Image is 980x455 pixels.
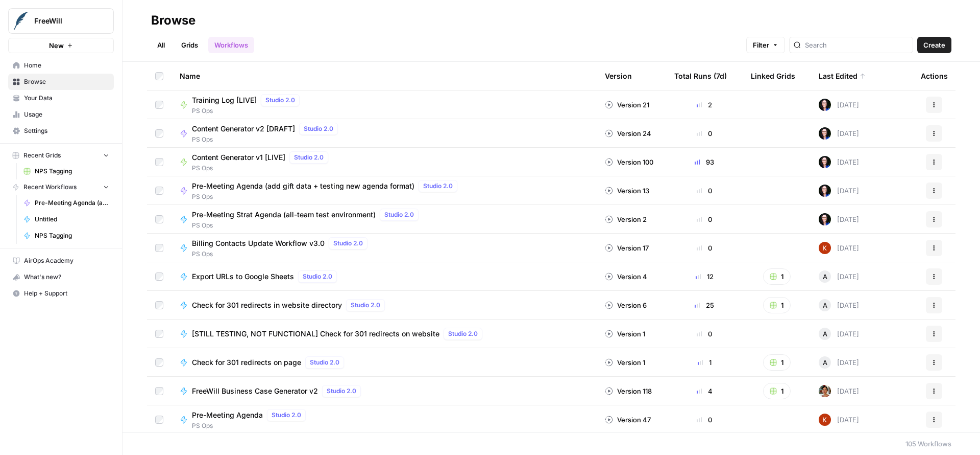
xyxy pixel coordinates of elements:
span: Studio 2.0 [327,386,356,396]
div: 0 [674,329,734,339]
span: PS Ops [192,192,461,201]
button: Workspace: FreeWill [8,8,114,34]
span: [STILL TESTING, NOT FUNCTIONAL] Check for 301 redirects on website [192,329,439,339]
div: Version 17 [605,243,649,253]
span: FreeWill [34,16,96,26]
span: Studio 2.0 [310,358,339,367]
input: Search [805,40,909,50]
button: Recent Workflows [8,179,114,195]
img: qbv1ulvrwtta9e8z8l6qv22o0bxd [819,185,831,197]
a: Content Generator v1 [LIVE]Studio 2.0PS Ops [180,151,589,173]
span: Untitled [35,215,109,224]
img: qbv1ulvrwtta9e8z8l6qv22o0bxd [819,99,831,111]
img: FreeWill Logo [12,12,30,30]
a: NPS Tagging [19,227,114,244]
a: [STILL TESTING, NOT FUNCTIONAL] Check for 301 redirects on websiteStudio 2.0 [180,328,589,340]
a: Pre-Meeting Agenda (add gift data + testing new agenda format) [19,195,114,211]
div: [DATE] [819,156,859,168]
span: Billing Contacts Update Workflow v3.0 [192,238,325,248]
span: Recent Workflows [23,183,77,192]
div: [DATE] [819,385,859,397]
span: Training Log [LIVE] [192,95,257,105]
button: New [8,38,114,53]
div: 0 [674,214,734,224]
div: Version 24 [605,128,651,139]
div: [DATE] [819,242,859,254]
div: Version 1 [605,329,645,339]
div: Last Edited [819,62,866,90]
button: Recent Grids [8,148,114,163]
span: Your Data [24,94,109,103]
span: Studio 2.0 [304,124,333,133]
img: e74y9dfsxe4powjyqu60jp5it5vi [819,242,831,254]
button: 1 [763,383,791,399]
div: [DATE] [819,356,859,369]
button: 1 [763,354,791,371]
a: FreeWill Business Case Generator v2Studio 2.0 [180,385,589,397]
div: 12 [674,271,734,282]
a: Workflows [208,37,254,53]
span: Studio 2.0 [272,411,301,420]
button: Filter [746,37,785,53]
div: [DATE] [819,99,859,111]
span: A [823,300,827,310]
span: Pre-Meeting Agenda [192,410,263,420]
div: Linked Grids [751,62,795,90]
button: What's new? [8,269,114,285]
span: Studio 2.0 [265,96,295,105]
span: Studio 2.0 [448,329,478,338]
span: Create [923,40,945,50]
div: [DATE] [819,299,859,311]
a: Training Log [LIVE]Studio 2.0PS Ops [180,94,589,116]
span: PS Ops [192,421,310,430]
button: 1 [763,268,791,285]
div: Version 118 [605,386,652,396]
div: [DATE] [819,185,859,197]
a: Untitled [19,211,114,227]
a: Pre-Meeting Agenda (add gift data + testing new agenda format)Studio 2.0PS Ops [180,180,589,201]
span: PS Ops [192,164,332,173]
span: PS Ops [192,221,423,230]
a: Content Generator v2 [DRAFT]Studio 2.0PS Ops [180,123,589,144]
div: [DATE] [819,270,859,283]
div: 2 [674,100,734,110]
div: 105 Workflows [905,439,951,449]
span: A [823,271,827,282]
a: Grids [175,37,204,53]
div: 0 [674,128,734,139]
div: Name [180,62,589,90]
span: Export URLs to Google Sheets [192,271,294,282]
span: PS Ops [192,106,304,116]
a: Pre-Meeting AgendaStudio 2.0PS Ops [180,409,589,430]
div: 4 [674,386,734,396]
span: Pre-Meeting Agenda (add gift data + testing new agenda format) [35,198,109,208]
div: What's new? [9,269,113,285]
span: Usage [24,110,109,119]
div: Version 6 [605,300,647,310]
button: 1 [763,297,791,313]
div: [DATE] [819,127,859,140]
span: Help + Support [24,289,109,298]
a: Pre-Meeting Strat Agenda (all-team test environment)Studio 2.0PS Ops [180,209,589,230]
a: Settings [8,123,114,139]
div: Version [605,62,632,90]
a: Check for 301 redirects in website directoryStudio 2.0 [180,299,589,311]
div: 0 [674,243,734,253]
a: Check for 301 redirects on pageStudio 2.0 [180,356,589,369]
a: Billing Contacts Update Workflow v3.0Studio 2.0PS Ops [180,237,589,259]
span: AirOps Academy [24,256,109,265]
div: [DATE] [819,414,859,426]
span: Content Generator v2 [DRAFT] [192,124,295,134]
a: Usage [8,106,114,123]
span: Check for 301 redirects on page [192,357,301,368]
div: Version 47 [605,415,651,425]
div: Actions [921,62,948,90]
img: qbv1ulvrwtta9e8z8l6qv22o0bxd [819,156,831,168]
div: 25 [674,300,734,310]
span: Content Generator v1 [LIVE] [192,152,285,163]
span: Pre-Meeting Agenda (add gift data + testing new agenda format) [192,181,414,191]
div: Version 13 [605,186,649,196]
span: Settings [24,126,109,135]
span: PS Ops [192,135,342,144]
a: Your Data [8,90,114,106]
